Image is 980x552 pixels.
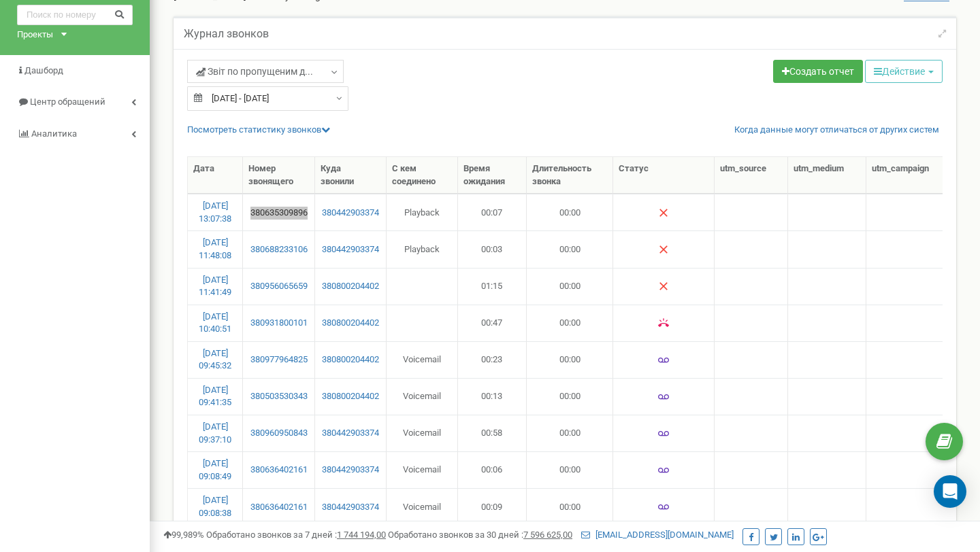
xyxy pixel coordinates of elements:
[715,157,787,194] th: utm_source
[321,353,380,366] a: 380800204402
[321,390,380,403] a: 380800204402
[387,415,458,451] td: Voicemail
[199,237,231,260] a: [DATE] 11:48:08
[196,65,313,78] span: Звіт по пропущеним д...
[527,157,613,194] th: Длительность звонка
[206,530,386,540] span: Обработано звонков за 7 дней :
[658,392,669,402] img: Голосовая почта
[658,207,669,218] img: Нет ответа
[184,28,269,40] h5: Журнал звонков
[187,124,330,135] a: Посмотреть cтатистику звонков
[163,530,204,540] span: 99,989%
[387,194,458,230] td: Playback
[734,124,939,137] a: Когда данные могут отличаться от других систем
[788,157,866,194] th: utm_medium
[248,243,309,256] a: 380688233106
[30,97,105,107] span: Центр обращений
[527,194,613,230] td: 00:00
[248,390,309,403] a: 380503530343
[523,530,572,540] u: 7 596 625,00
[658,428,669,439] img: Голосовая почта
[321,464,380,477] a: 380442903374
[248,280,309,293] a: 380956065659
[248,427,309,440] a: 380960950843
[458,378,527,415] td: 00:13
[248,464,309,477] a: 380636402161
[658,317,669,328] img: Занято
[658,355,669,366] img: Голосовая почта
[387,341,458,378] td: Voicemail
[199,421,231,445] a: [DATE] 09:37:10
[199,348,231,371] a: [DATE] 09:45:32
[658,502,669,513] img: Голосовая почта
[458,488,527,525] td: 00:09
[199,201,231,224] a: [DATE] 13:07:38
[866,157,951,194] th: utm_campaign
[658,244,669,255] img: Нет ответа
[321,243,380,256] a: 380442903374
[458,451,527,488] td: 00:06
[527,230,613,267] td: 00:00
[458,157,527,194] th: Время ожидания
[458,341,527,378] td: 00:23
[243,157,315,194] th: Номер звонящего
[321,501,380,514] a: 380442903374
[199,495,231,518] a: [DATE] 09:08:38
[248,353,309,366] a: 380977964825
[458,415,527,451] td: 00:58
[527,378,613,415] td: 00:00
[613,157,715,194] th: Статус
[865,60,943,83] button: Действие
[387,157,458,194] th: С кем соединено
[31,128,77,139] span: Аналитика
[527,488,613,525] td: 00:00
[337,530,386,540] u: 1 744 194,00
[321,317,380,330] a: 380800204402
[527,305,613,341] td: 00:00
[188,157,243,194] th: Дата
[199,458,231,481] a: [DATE] 09:08:49
[658,281,669,292] img: Нет ответа
[17,5,133,25] input: Поиск по номеру
[321,207,380,220] a: 380442903374
[458,194,527,230] td: 00:07
[248,501,309,514] a: 380636402161
[387,378,458,415] td: Voicemail
[458,268,527,305] td: 01:15
[387,488,458,525] td: Voicemail
[388,530,572,540] span: Обработано звонков за 30 дней :
[581,530,734,540] a: [EMAIL_ADDRESS][DOMAIN_NAME]
[387,451,458,488] td: Voicemail
[458,230,527,267] td: 00:03
[527,268,613,305] td: 00:00
[458,305,527,341] td: 00:47
[527,341,613,378] td: 00:00
[199,275,231,298] a: [DATE] 11:41:49
[934,475,966,508] div: Open Intercom Messenger
[248,317,309,330] a: 380931800101
[187,60,344,83] a: Звіт по пропущеним д...
[24,65,63,75] span: Дашборд
[17,29,53,41] div: Проекты
[527,451,613,488] td: 00:00
[658,465,669,476] img: Голосовая почта
[527,415,613,451] td: 00:00
[321,427,380,440] a: 380442903374
[387,230,458,267] td: Playback
[321,280,380,293] a: 380800204402
[315,157,386,194] th: Куда звонили
[199,311,231,334] a: [DATE] 10:40:51
[773,60,863,83] a: Создать отчет
[248,207,309,220] a: 380635309896
[199,385,231,408] a: [DATE] 09:41:35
